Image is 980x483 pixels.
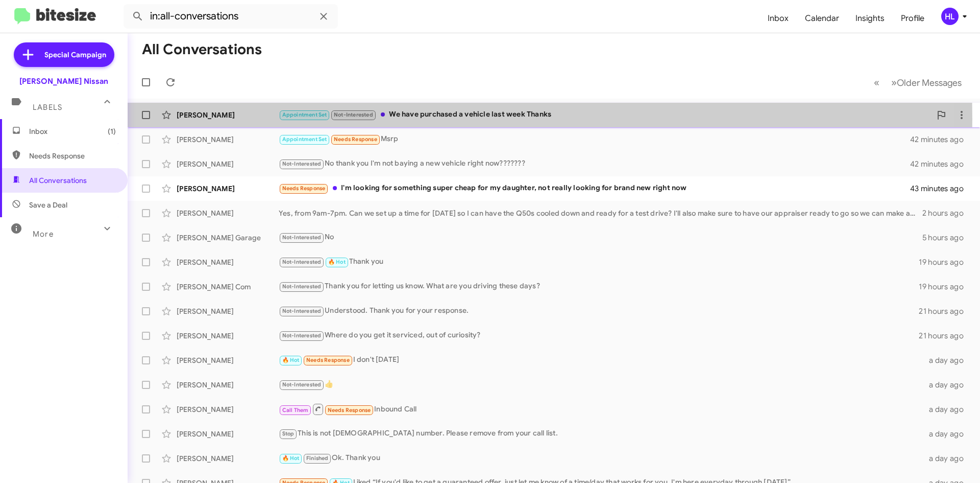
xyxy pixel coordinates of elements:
span: Needs Response [282,185,326,192]
div: a day ago [923,453,972,464]
a: Calendar [797,4,847,33]
div: Inbound Call [279,403,923,416]
div: 5 hours ago [922,233,972,243]
div: [PERSON_NAME] Com [177,282,279,292]
span: Needs Response [29,151,116,161]
button: Next [885,72,968,93]
div: a day ago [923,404,972,415]
div: a day ago [923,355,972,365]
span: (1) [108,126,116,136]
div: [PERSON_NAME] [177,159,279,169]
span: Not-Interested [282,381,322,388]
div: Msrp [279,133,911,145]
div: [PERSON_NAME] [177,110,279,120]
div: [PERSON_NAME] [177,453,279,464]
div: 2 hours ago [922,208,972,218]
span: Not-Interested [282,234,322,241]
span: Special Campaign [44,50,106,60]
div: [PERSON_NAME] Garage [177,233,279,243]
span: « [874,76,879,89]
span: 🔥 Hot [282,357,300,363]
div: [PERSON_NAME] [177,257,279,267]
h1: All Conversations [142,41,262,58]
button: HL [933,8,969,25]
nav: Page navigation example [868,72,968,93]
div: [PERSON_NAME] [177,355,279,365]
span: 🔥 Hot [282,455,300,462]
div: 19 hours ago [919,282,972,292]
span: Call Them [282,407,309,413]
span: Not-Interested [282,259,322,265]
div: I don't [DATE] [279,354,923,366]
div: Thank you [279,256,919,268]
div: [PERSON_NAME] [177,331,279,341]
span: Needs Response [328,407,371,413]
a: Inbox [759,4,797,33]
span: Stop [282,430,295,437]
div: [PERSON_NAME] [177,380,279,390]
span: 🔥 Hot [328,259,346,265]
div: Ok. Thank you [279,452,923,464]
div: a day ago [923,429,972,439]
div: 21 hours ago [919,331,972,341]
div: [PERSON_NAME] [177,429,279,439]
div: [PERSON_NAME] [177,404,279,415]
div: 👍 [279,379,923,390]
span: Not-Interested [282,332,322,339]
div: No [279,232,922,243]
span: More [33,229,54,239]
span: Needs Response [334,136,377,143]
div: We have purchased a vehicle last week Thanks [279,109,931,121]
span: Labels [33,103,62,112]
div: 42 minutes ago [911,159,972,169]
span: All Conversations [29,175,87,186]
div: Yes, from 9am-7pm. Can we set up a time for [DATE] so I can have the Q50s cooled down and ready f... [279,208,922,218]
input: Search [124,4,338,29]
div: [PERSON_NAME] [177,134,279,145]
a: Special Campaign [14,42,114,67]
span: Appointment Set [282,111,327,118]
a: Insights [847,4,893,33]
div: This is not [DEMOGRAPHIC_DATA] number. Please remove from your call list. [279,428,923,440]
div: 43 minutes ago [911,183,972,194]
button: Previous [868,72,886,93]
span: Save a Deal [29,200,67,210]
span: Older Messages [897,77,962,88]
span: Needs Response [306,357,350,363]
div: a day ago [923,380,972,390]
div: [PERSON_NAME] Nissan [19,76,108,86]
span: Not-Interested [282,308,322,314]
span: Not-Interested [282,160,322,167]
div: [PERSON_NAME] [177,183,279,194]
span: Appointment Set [282,136,327,143]
div: [PERSON_NAME] [177,208,279,218]
a: Profile [893,4,933,33]
div: Where do you get it serviced, out of curiosity? [279,330,919,341]
div: HL [941,8,959,25]
span: Inbox [29,126,116,136]
div: Thank you for letting us know. What are you driving these days? [279,281,919,292]
span: Not-Interested [334,111,373,118]
div: 19 hours ago [919,257,972,267]
span: » [891,76,897,89]
div: I'm looking for something super cheap for my daughter, not really looking for brand new right now [279,182,911,194]
div: Understood. Thank you for your response. [279,305,919,317]
span: Not-Interested [282,283,322,290]
div: 21 hours ago [919,306,972,316]
span: Finished [306,455,329,462]
div: 42 minutes ago [911,134,972,145]
div: [PERSON_NAME] [177,306,279,316]
div: No thank you I'm not baying a new vehicle right now??????? [279,158,911,170]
